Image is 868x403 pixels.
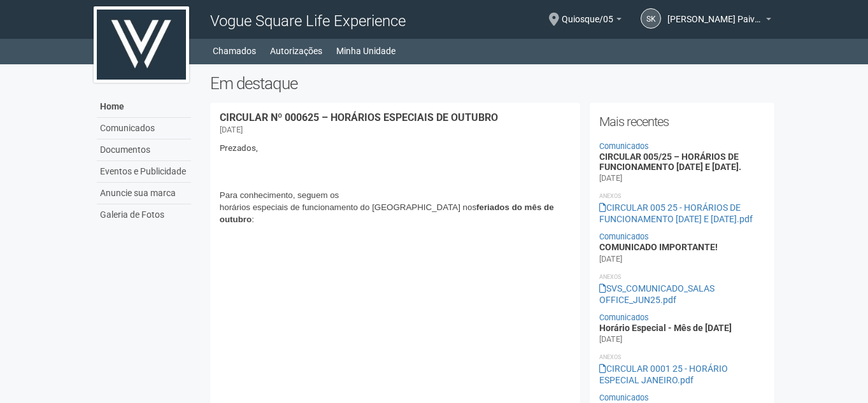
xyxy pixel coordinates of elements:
a: [PERSON_NAME] Paiva dos Santos [667,16,771,26]
a: Comunicados [97,118,191,139]
div: [DATE] [220,124,243,136]
a: Comunicados [599,393,649,402]
h2: Em destaque [210,74,775,93]
a: SVS_COMUNICADO_SALAS OFFICE_JUN25.pdf [599,283,715,305]
a: Comunicados [599,141,649,151]
a: CIRCULAR Nº 000625 – HORÁRIOS ESPECIAIS DE OUTUBRO [220,111,498,124]
a: Minha Unidade [336,42,395,60]
a: Home [97,96,191,118]
a: Comunicados [599,232,649,241]
a: CIRCULAR 005/25 – HORÁRIOS DE FUNCIONAMENTO [DATE] E [DATE]. [599,152,741,171]
li: Anexos [599,190,765,202]
span: Prezados, [220,143,258,153]
a: Autorizações [270,42,322,60]
h2: Mais recentes [599,112,765,131]
span: Sabrina Kelly Paiva dos Santos [667,2,763,24]
a: COMUNICADO IMPORTANTE! [599,242,718,252]
a: CIRCULAR 0001 25 - HORÁRIO ESPECIAL JANEIRO.pdf [599,364,728,385]
div: [DATE] [599,173,622,184]
a: Anuncie sua marca [97,183,191,204]
li: Anexos [599,351,765,363]
a: Quiosque/05 [562,16,622,26]
div: [DATE] [599,253,622,265]
div: [DATE] [599,334,622,345]
a: SK [641,8,661,29]
b: feriados do mês de outubro [220,202,554,224]
a: Horário Especial - Mês de [DATE] [599,323,732,333]
span: Para conhecimento, seguem os horários especiais de funcionamento do [GEOGRAPHIC_DATA] nos : [220,190,554,224]
a: Galeria de Fotos [97,204,191,225]
img: logo.jpg [94,6,189,83]
a: CIRCULAR 005 25 - HORÁRIOS DE FUNCIONAMENTO [DATE] E [DATE].pdf [599,202,753,224]
li: Anexos [599,271,765,283]
span: Vogue Square Life Experience [210,12,406,30]
a: Chamados [213,42,256,60]
a: Eventos e Publicidade [97,161,191,183]
a: Documentos [97,139,191,161]
span: Quiosque/05 [562,2,613,24]
a: Comunicados [599,313,649,322]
